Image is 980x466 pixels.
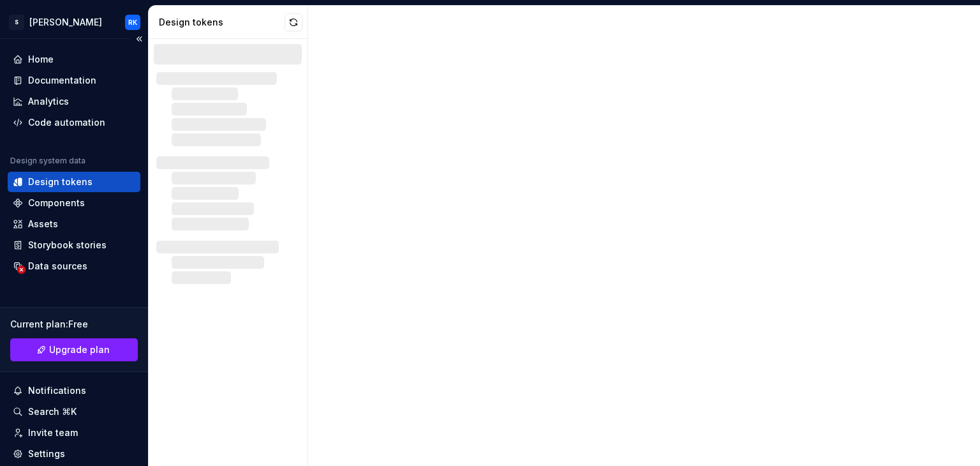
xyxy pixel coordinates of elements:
[28,116,105,129] div: Code automation
[8,423,140,443] a: Invite team
[29,16,102,29] div: [PERSON_NAME]
[8,91,140,112] a: Analytics
[8,380,140,401] button: Notifications
[10,156,85,166] div: Design system data
[8,70,140,91] a: Documentation
[28,95,69,108] div: Analytics
[28,239,107,252] div: Storybook stories
[159,16,285,29] div: Design tokens
[10,318,138,331] div: Current plan : Free
[128,17,137,27] div: RK
[28,384,86,397] div: Notifications
[8,256,140,276] a: Data sources
[49,343,110,356] span: Upgrade plan
[28,74,96,87] div: Documentation
[28,447,65,460] div: Settings
[28,53,54,66] div: Home
[8,235,140,255] a: Storybook stories
[8,402,140,422] button: Search ⌘K
[8,444,140,464] a: Settings
[130,30,148,48] button: Collapse sidebar
[28,197,85,209] div: Components
[28,426,78,439] div: Invite team
[8,193,140,213] a: Components
[28,405,77,418] div: Search ⌘K
[10,338,138,361] a: Upgrade plan
[8,214,140,234] a: Assets
[28,260,87,273] div: Data sources
[28,176,93,188] div: Design tokens
[8,112,140,133] a: Code automation
[28,218,58,230] div: Assets
[3,8,145,36] button: S[PERSON_NAME]RK
[9,15,24,30] div: S
[8,49,140,70] a: Home
[8,172,140,192] a: Design tokens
